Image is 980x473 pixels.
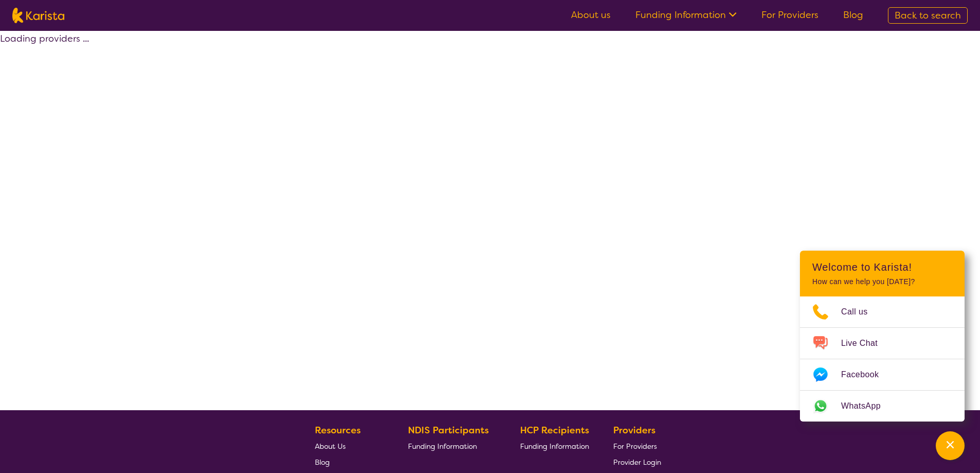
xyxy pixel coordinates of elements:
[800,251,965,422] div: Channel Menu
[408,438,496,454] a: Funding Information
[812,261,952,273] h2: Welcome to Karista!
[12,8,64,23] img: Karista logo
[936,431,965,460] button: Channel Menu
[613,458,661,467] span: Provider Login
[613,454,661,470] a: Provider Login
[520,438,589,454] a: Funding Information
[613,442,657,451] span: For Providers
[315,424,361,436] b: Resources
[895,9,961,22] span: Back to search
[520,442,589,451] span: Funding Information
[520,424,589,436] b: HCP Recipients
[315,458,330,467] span: Blog
[315,442,346,451] span: About Us
[800,296,965,422] ul: Choose channel
[761,9,818,21] a: For Providers
[408,424,489,436] b: NDIS Participants
[800,391,965,422] a: Web link opens in a new tab.
[315,454,384,470] a: Blog
[812,277,952,286] p: How can we help you [DATE]?
[613,438,661,454] a: For Providers
[888,7,968,24] a: Back to search
[571,9,611,21] a: About us
[843,9,863,21] a: Blog
[408,442,477,451] span: Funding Information
[613,424,655,436] b: Providers
[841,367,891,382] span: Facebook
[841,398,893,414] span: WhatsApp
[315,438,384,454] a: About Us
[635,9,737,21] a: Funding Information
[841,304,880,320] span: Call us
[841,336,890,351] span: Live Chat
